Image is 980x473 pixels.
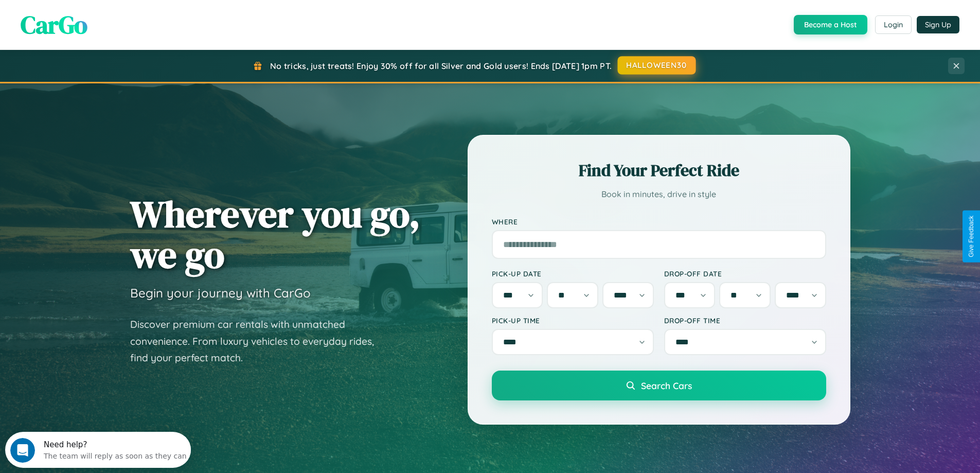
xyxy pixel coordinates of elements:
[875,15,912,34] button: Login
[794,15,867,34] button: Become a Host
[130,316,387,366] p: Discover premium car rentals with unmatched convenience. From luxury vehicles to everyday rides, ...
[664,316,826,325] label: Drop-off Time
[10,438,35,463] iframe: Intercom live chat
[968,216,975,257] div: Give Feedback
[39,17,182,28] div: The team will reply as soon as they can
[5,432,191,468] iframe: Intercom live chat discovery launcher
[21,8,87,42] span: CarGo
[492,159,826,182] h2: Find Your Perfect Ride
[492,371,826,400] button: Search Cars
[130,285,311,301] h3: Begin your journey with CarGo
[492,269,654,278] label: Pick-up Date
[492,187,826,202] p: Book in minutes, drive in style
[641,380,692,391] span: Search Cars
[39,9,182,17] div: Need help?
[270,61,612,71] span: No tricks, just treats! Enjoy 30% off for all Silver and Gold users! Ends [DATE] 1pm PT.
[917,16,959,33] button: Sign Up
[492,217,826,226] label: Where
[4,4,191,32] div: Open Intercom Messenger
[664,269,826,278] label: Drop-off Date
[492,316,654,325] label: Pick-up Time
[618,56,696,75] button: HALLOWEEN30
[130,194,420,275] h1: Wherever you go, we go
